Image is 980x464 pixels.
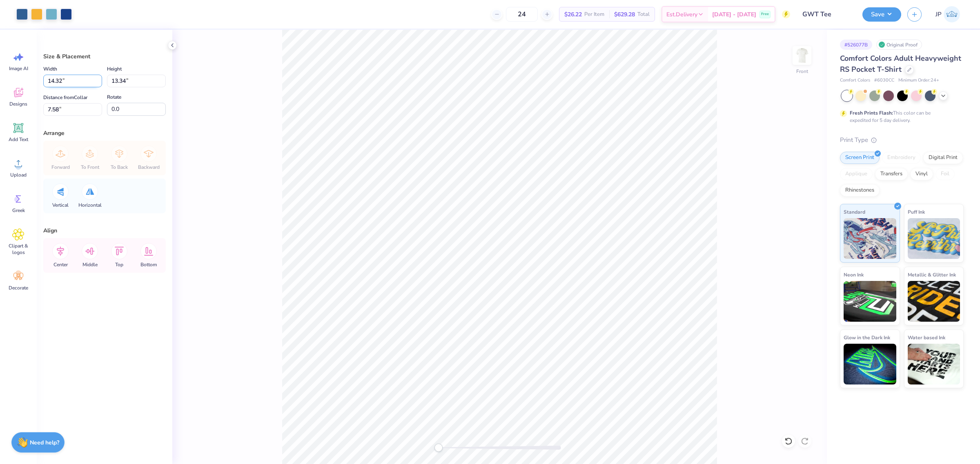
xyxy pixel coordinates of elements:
span: Puff Ink [908,208,925,216]
img: Metallic & Glitter Ink [908,281,960,322]
div: Front [796,68,808,75]
span: Minimum Order: 24 + [898,77,939,84]
label: Distance from Collar [43,93,87,102]
span: Per Item [584,10,604,19]
span: Clipart & logos [5,243,32,256]
div: Align [43,226,166,235]
span: Glow in the Dark Ink [844,333,890,342]
img: Puff Ink [908,218,960,259]
img: Water based Ink [908,344,960,384]
span: Top [115,261,123,268]
div: Rhinestones [840,184,880,197]
span: [DATE] - [DATE] [712,10,756,19]
img: Glow in the Dark Ink [844,344,896,384]
span: $26.22 [564,10,582,19]
span: Image AI [9,65,28,72]
div: Accessibility label [434,444,443,452]
img: Standard [844,218,896,259]
span: Bottom [140,261,157,268]
div: Digital Print [923,152,963,164]
span: Total [637,10,650,19]
img: Front [794,47,810,64]
span: Center [53,261,68,268]
div: Transfers [875,168,908,180]
div: Screen Print [840,152,880,164]
span: # 6030CC [874,77,894,84]
span: Vertical [52,202,69,208]
span: Greek [12,207,25,214]
a: JP [932,6,964,22]
div: Foil [935,168,955,180]
img: Neon Ink [844,281,896,322]
span: Decorate [9,285,28,291]
input: Untitled Design [796,6,856,22]
div: This color can be expedited for 5 day delivery. [850,109,950,124]
label: Rotate [107,92,121,102]
span: Neon Ink [844,270,864,279]
div: Print Type [840,135,964,145]
div: Size & Placement [43,52,166,61]
span: Comfort Colors [840,77,870,84]
span: Water based Ink [908,333,945,342]
div: Embroidery [882,152,921,164]
span: Add Text [9,136,28,143]
label: Width [43,64,57,74]
span: Upload [10,172,27,178]
div: Arrange [43,129,166,137]
span: $629.28 [614,10,635,19]
span: Metallic & Glitter Ink [908,270,956,279]
span: Designs [9,101,27,107]
strong: Fresh Prints Flash: [850,110,893,116]
input: – – [506,7,538,22]
span: Free [761,11,769,17]
span: Standard [844,208,865,216]
label: Height [107,64,122,74]
span: Est. Delivery [666,10,697,19]
span: Middle [82,261,98,268]
span: Horizontal [78,202,102,208]
div: Applique [840,168,873,180]
img: John Paul Torres [944,6,960,22]
div: Vinyl [910,168,933,180]
strong: Need help? [30,439,59,446]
